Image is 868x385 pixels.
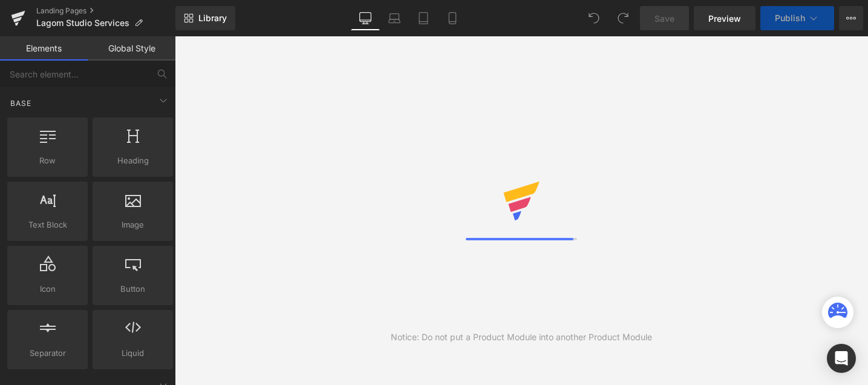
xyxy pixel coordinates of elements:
[351,6,380,30] a: Desktop
[36,6,175,16] a: Landing Pages
[611,6,635,30] button: Redo
[409,6,438,30] a: Tablet
[88,36,175,61] a: Global Style
[96,347,169,360] span: Liquid
[760,6,834,30] button: Publish
[380,6,409,30] a: Laptop
[11,283,84,295] span: Icon
[198,13,227,24] span: Library
[827,344,856,373] div: Open Intercom Messenger
[654,12,674,25] span: Save
[11,219,84,231] span: Text Block
[694,6,755,30] a: Preview
[438,6,467,30] a: Mobile
[96,154,169,167] span: Heading
[391,331,652,344] div: Notice: Do not put a Product Module into another Product Module
[96,283,169,295] span: Button
[175,6,235,30] a: New Library
[11,154,84,167] span: Row
[96,219,169,231] span: Image
[708,12,741,25] span: Preview
[36,18,129,28] span: Lagom Studio Services
[839,6,863,30] button: More
[775,13,805,23] span: Publish
[11,347,84,360] span: Separator
[582,6,606,30] button: Undo
[9,97,33,109] span: Base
